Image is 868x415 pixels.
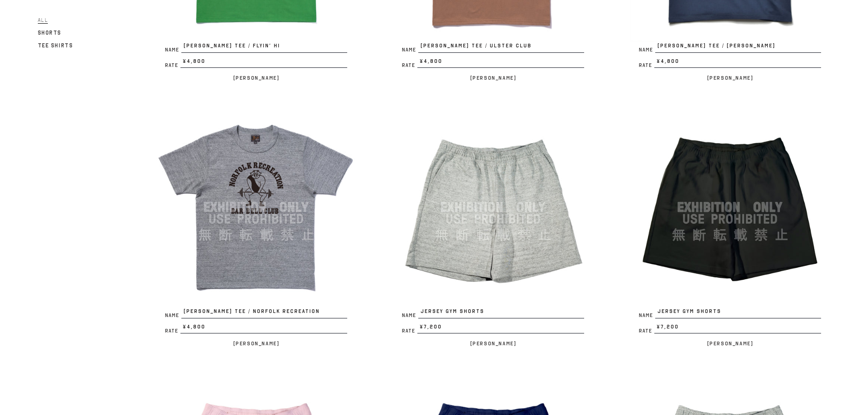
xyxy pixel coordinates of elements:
span: All [38,17,48,24]
span: Rate [639,328,654,333]
span: ¥4,800 [417,57,584,68]
span: ¥4,800 [180,323,347,334]
span: ¥7,200 [417,323,584,334]
p: [PERSON_NAME] [630,338,830,349]
span: JERSEY GYM SHORTS [655,307,821,318]
img: JERSEY GYM SHORTS [393,107,593,307]
a: Tee Shirts [38,40,73,51]
span: Rate [165,328,180,333]
span: [PERSON_NAME] TEE / [PERSON_NAME] [655,42,821,53]
p: [PERSON_NAME] [630,72,830,83]
span: Name [639,313,655,318]
span: [PERSON_NAME] TEE / NORFOLK RECREATION [181,307,347,318]
span: Rate [639,63,654,68]
span: Shorts [38,30,62,36]
span: ¥7,200 [654,323,821,334]
a: JERSEY GYM SHORTS NameJERSEY GYM SHORTS Rate¥7,200 [PERSON_NAME] [393,107,593,349]
p: [PERSON_NAME] [156,72,356,83]
span: ¥4,800 [654,57,821,68]
span: Name [402,47,418,52]
a: All [38,15,48,26]
p: [PERSON_NAME] [393,338,593,349]
img: JERSEY GYM SHORTS [630,107,830,307]
span: [PERSON_NAME] TEE / ULSTER CLUB [418,42,584,53]
span: [PERSON_NAME] TEE / FLYIN’ HI [181,42,347,53]
span: Name [639,47,655,52]
span: Rate [402,63,417,68]
span: Name [165,313,181,318]
a: JERSEY GYM SHORTS NameJERSEY GYM SHORTS Rate¥7,200 [PERSON_NAME] [630,107,830,349]
span: Name [165,47,181,52]
p: [PERSON_NAME] [156,338,356,349]
span: Tee Shirts [38,42,73,49]
a: Shorts [38,27,62,38]
img: JOE MCCOY TEE / NORFOLK RECREATION [156,107,356,307]
span: Rate [402,328,417,333]
span: ¥4,800 [180,57,347,68]
span: Rate [165,63,180,68]
span: Name [402,313,418,318]
p: [PERSON_NAME] [393,72,593,83]
span: JERSEY GYM SHORTS [418,307,584,318]
a: JOE MCCOY TEE / NORFOLK RECREATION Name[PERSON_NAME] TEE / NORFOLK RECREATION Rate¥4,800 [PERSON_... [156,107,356,349]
